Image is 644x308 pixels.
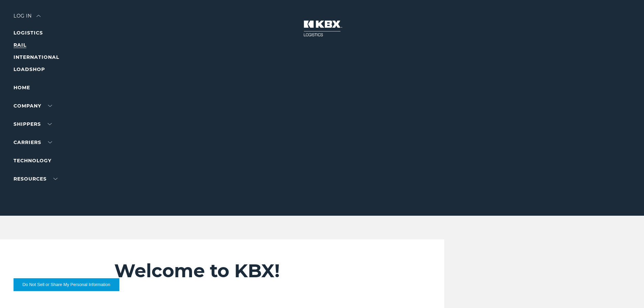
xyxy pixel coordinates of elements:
[14,158,51,164] a: Technology
[14,121,52,127] a: SHIPPERS
[14,54,59,60] a: INTERNATIONAL
[14,85,30,91] a: Home
[114,260,404,282] h2: Welcome to KBX!
[14,139,52,145] a: Carriers
[14,30,43,36] a: LOGISTICS
[14,176,57,182] a: RESOURCES
[14,42,26,48] a: RAIL
[14,103,52,109] a: Company
[14,66,45,72] a: LOADSHOP
[14,278,119,291] button: Do Not Sell or Share My Personal Information
[37,15,41,17] img: arrow
[14,14,41,23] div: Log in
[297,14,348,43] img: kbx logo
[610,276,644,308] iframe: Chat Widget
